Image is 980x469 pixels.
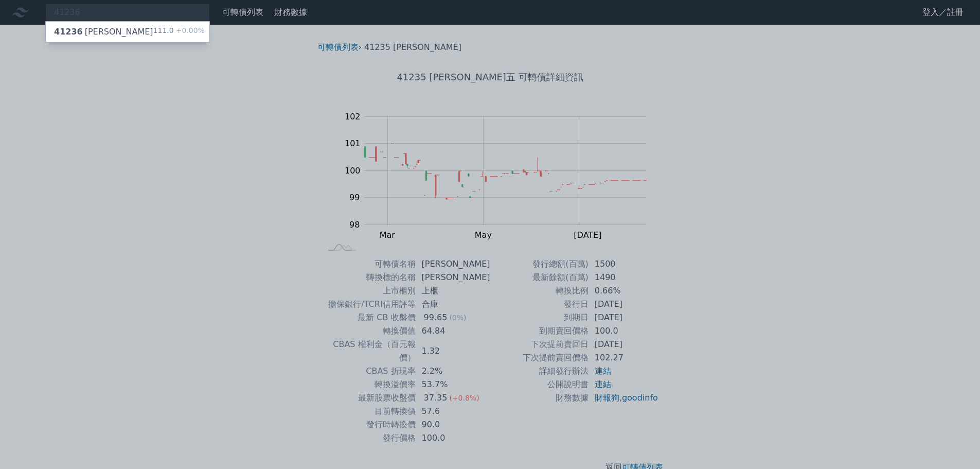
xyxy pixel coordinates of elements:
[54,26,153,38] div: [PERSON_NAME]
[46,22,209,42] a: 41236[PERSON_NAME] 111.0+0.00%
[929,420,980,469] div: 聊天小工具
[174,26,205,34] span: +0.00%
[929,420,980,469] iframe: Chat Widget
[54,27,83,37] span: 41236
[153,26,205,38] div: 111.0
